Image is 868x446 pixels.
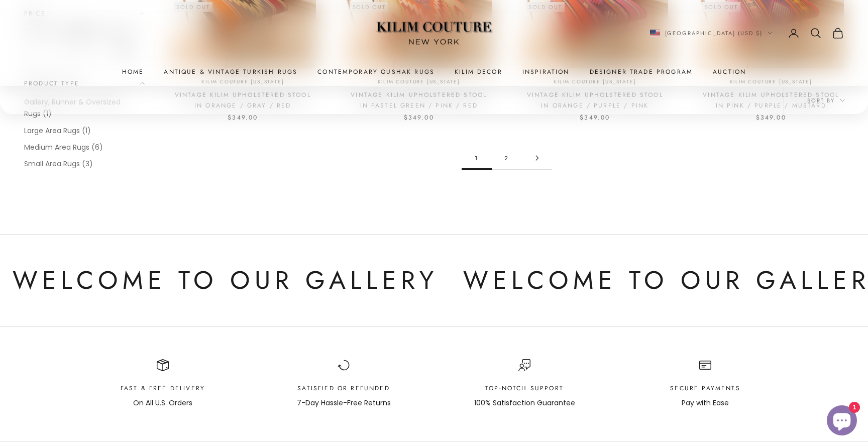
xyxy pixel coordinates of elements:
inbox-online-store-chat: Shopify online store chat [824,405,860,438]
p: Pay with Ease [670,397,740,409]
a: Go to page 2 [522,147,552,169]
a: Auction [713,67,746,77]
sale-price: $349.00 [228,113,258,123]
nav: Secondary navigation [650,27,844,39]
p: 100% Satisfaction Guarantee [474,397,575,409]
div: Item 1 of 4 [87,359,238,409]
nav: Pagination navigation [462,147,552,170]
a: Home [122,67,144,77]
button: Sort by [784,86,868,114]
p: Welcome to Our Gallery [13,260,438,301]
sale-price: $349.00 [756,113,786,123]
p: Fast & Free Delivery [121,383,205,393]
a: Designer Trade Program [590,67,693,77]
p: Satisfied or Refunded [297,383,391,393]
summary: Kilim Decor [455,67,502,77]
p: On All U.S. Orders [121,397,205,409]
span: [GEOGRAPHIC_DATA] (USD $) [665,29,763,38]
p: 7-Day Hassle-Free Returns [297,397,391,409]
sale-price: $349.00 [404,113,434,123]
div: Item 3 of 4 [449,359,600,409]
p: Secure Payments [670,383,740,393]
button: Change country or currency [650,29,773,38]
a: Contemporary Oushak Rugs [317,67,435,77]
img: Logo of Kilim Couture New York [371,10,497,57]
a: Inspiration [522,67,570,77]
sale-price: $349.00 [580,113,610,123]
div: Item 2 of 4 [268,359,419,409]
nav: Primary navigation [24,67,844,77]
span: Sort by [807,95,845,104]
span: 1 [462,147,492,169]
p: Top-Notch support [474,383,575,393]
a: Antique & Vintage Turkish Rugs [164,67,297,77]
a: Go to page 2 [492,147,522,169]
label: Small Area Rugs (3) [24,158,93,170]
label: Medium Area Rugs (6) [24,142,103,153]
div: Item 4 of 4 [630,359,781,409]
img: United States [650,30,660,37]
label: Large Area Rugs (1) [24,125,91,137]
